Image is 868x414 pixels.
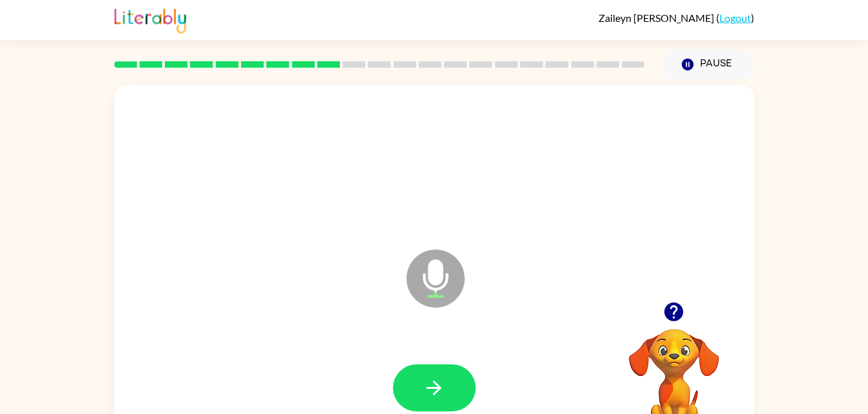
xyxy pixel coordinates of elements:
span: Zaileyn [PERSON_NAME] [598,12,716,24]
div: ( ) [598,12,754,24]
button: Pause [661,50,754,79]
a: Logout [719,12,751,24]
img: Literably [114,5,186,34]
